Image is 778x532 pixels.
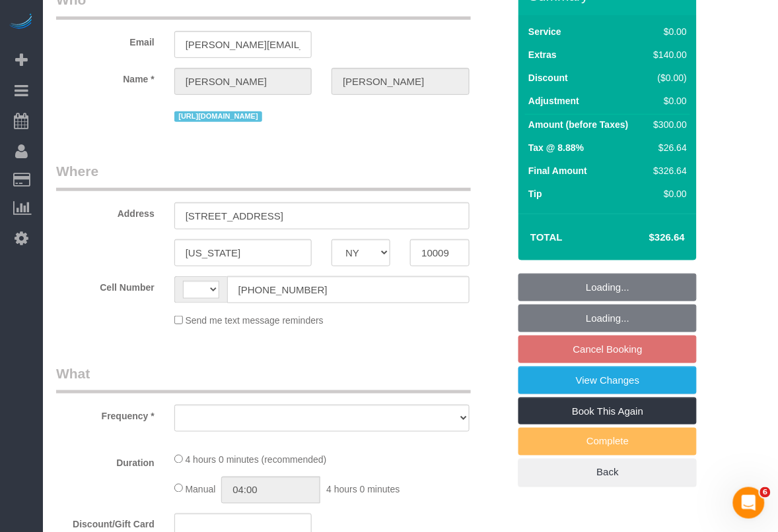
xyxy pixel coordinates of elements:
label: Email [46,31,164,49]
input: Zip Code [410,239,469,266]
label: Discount [528,71,568,84]
div: $26.64 [649,141,687,154]
label: Tip [528,187,542,200]
label: Final Amount [528,164,587,177]
label: Tax @ 8.88% [528,141,584,154]
label: Cell Number [46,276,164,294]
label: Frequency * [46,405,164,423]
div: ($0.00) [649,71,687,84]
label: Name * [46,68,164,86]
div: $140.00 [649,48,687,61]
span: [URL][DOMAIN_NAME] [174,111,263,122]
label: Address [46,202,164,220]
a: View Changes [518,367,697,394]
input: City [174,239,312,266]
div: $0.00 [649,25,687,38]
span: Send me text message reminders [186,316,324,326]
div: $0.00 [649,187,687,200]
span: 6 [760,487,771,498]
input: Last Name [332,68,469,95]
div: $300.00 [649,118,687,131]
a: Back [518,459,697,487]
label: Extras [528,48,557,61]
input: Email [174,31,312,58]
label: Duration [46,452,164,470]
div: $326.64 [649,164,687,177]
input: First Name [174,68,312,95]
h4: $326.64 [610,232,685,243]
div: $0.00 [649,94,687,107]
legend: What [56,364,471,394]
label: Service [528,25,561,38]
label: Amount (before Taxes) [528,118,628,131]
label: Adjustment [528,94,579,107]
span: 4 hours 0 minutes (recommended) [186,455,327,465]
span: Manual [186,484,216,494]
a: Book This Again [518,398,697,425]
strong: Total [530,231,563,243]
span: 4 hours 0 minutes [326,484,400,494]
img: Automaid Logo [8,13,34,32]
legend: Where [56,162,471,191]
input: Cell Number [227,276,470,303]
iframe: Intercom live chat [733,487,765,519]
